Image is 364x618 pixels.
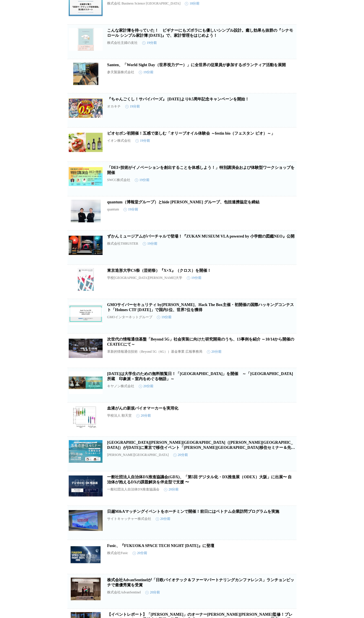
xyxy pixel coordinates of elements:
[107,63,286,67] a: Santen、「World Sight Day（世界視力デー）」に全世界の従業員が参加するボランティア活動を展開
[107,165,294,175] a: 「DEI×技術がイノベーションを創出することを体感しよう！」特別講演会および体験型ワークショップを開催
[69,371,103,394] img: 11/25（火）は大学生のための無料観覧日！「キヤノン・ミュージアム・キャンパス」を開催 ～「オルセー美術館所蔵 印象派－室内をめぐる物語」～
[107,315,152,320] p: GMOインターネットグループ
[107,40,138,45] p: 株式会社主婦の友社
[107,200,259,204] a: quantum（博報堂グループ）とhide [PERSON_NAME] グループ、包括連携協定を締結
[107,28,293,38] a: こんな家計簿を待っていた！ ビギナーにもズボラにも優しいシンプル設計。癒し効果も抜群の『シナモロール シンプル家計簿 [DATE]』で、家計管理をはじめよう！
[69,131,103,154] img: ビオセボン初開催！五感で楽しむ「オリーブオイル体験会 ～festin bio（フェスタン ビオ）～」
[135,138,150,143] time: 19分前
[69,509,103,532] img: 日越M&Aマッチングイベントをホーチミンで開催！前日にはベトナム企業訪問プログラムを実施
[69,234,103,257] img: ずかんミュージアムがバーチャルで登場！『ZUKAN MUSEUM VLA powered by 小学館の図鑑NEO』公開
[107,384,134,389] p: キヤノン株式会社
[107,241,138,246] p: 株式会社THRUSTER
[107,1,180,6] p: 株式会社 Business Science [GEOGRAPHIC_DATA]
[107,475,292,484] a: 一般社団法人自治体DX推進協議会(GDX)、「第5回 デジタル化・DX推進展（ODEX）大阪」に出展〜 自治体が抱えるDXの課題解決を伴走型で支援 〜
[107,234,294,238] a: ずかんミュージアムがバーチャルで登場！『ZUKAN MUSEUM VLA powered by 小学館の図鑑NEO』公開
[69,63,103,85] img: Santen、「World Sight Day（世界視力デー）」に全世界の従業員が参加するボランティア活動を展開
[136,413,151,418] time: 20分前
[69,28,103,51] img: こんな家計簿を待っていた！ ビギナーにもズボラにも優しいシンプル設計。癒し効果も抜群の『シナモロール シンプル家計簿 2026』で、家計管理をはじめよう！
[107,509,279,514] a: 日越M&Aマッチングイベントをホーチミンで開催！前日にはベトナム企業訪問プログラムを実施
[69,97,103,119] img: 『ちゃんごくし！サバイバーズ』 10月15日より0.5周年記念キャンペーンを開始！
[107,138,131,143] p: イオン株式会社
[187,275,201,280] time: 19分前
[107,590,141,595] p: 株式会社AdvanSentinel
[107,207,119,212] p: quantum
[107,413,132,418] p: 学校法人 順天堂
[145,590,160,595] time: 20分前
[69,302,103,325] img: GMOサイバーセキュリティ byイエラエ、Hack The Box主催・初開催の国際ハッキングコンテスト「Holmes CTF 2025」で国内1位、世界7位を獲得
[69,406,103,428] img: 血液がんの新規バイオマーカーを実用化
[143,241,157,246] time: 19分前
[69,200,103,222] img: quantum（博報堂グループ）とhide kasuga グループ、包括連携協定を締結
[69,165,103,188] img: 「DEI×技術がイノベーションを創出することを体感しよう！」特別講演会および体験型ワークショップを開催
[107,70,134,75] p: 参天製薬株式会社
[69,475,103,497] img: 一般社団法人自治体DX推進協議会(GDX)、「第5回 デジタル化・DX推進展（ODEX）大阪」に出展〜 自治体が抱えるDXの課題解決を伴走型で支援 〜
[107,372,293,381] a: [DATE]は大学生のための無料観覧日！「[GEOGRAPHIC_DATA]」を開催 ～「[GEOGRAPHIC_DATA]所蔵 印象派－室内をめぐる物語」～
[107,406,178,410] a: 血液がんの新規バイオマーカーを実用化
[69,578,103,600] img: 株式会社AdvanSentinelが「日欧バイオテック＆ファーマパートナリングカンファレンス」ランチョンピッチで最優秀賞を受賞
[107,440,295,455] a: [GEOGRAPHIC_DATA][PERSON_NAME][GEOGRAPHIC_DATA]（[PERSON_NAME][GEOGRAPHIC_DATA]）が[DATE]に東京で移住イベント「...
[107,453,169,457] p: [PERSON_NAME][GEOGRAPHIC_DATA]
[207,349,222,354] time: 20分前
[173,453,188,457] time: 20分前
[107,337,294,346] a: 次世代の情報通信基盤「Beyond 5G」社会実装に向けた研究開発のうち、13事例を紹介 ～10/14から開催のCEATECにて～
[139,384,153,389] time: 20分前
[135,178,149,182] time: 19分前
[133,551,147,555] time: 20分前
[157,315,172,320] time: 19分前
[69,337,103,359] img: 次世代の情報通信基盤「Beyond 5G」社会実装に向けた研究開発のうち、13事例を紹介 ～10/14から開催のCEATECにて～
[107,275,182,280] p: 学校[GEOGRAPHIC_DATA][PERSON_NAME]大学
[107,303,294,312] a: GMOサイバーセキュリティ by[PERSON_NAME]、Hack The Box主催・初開催の国際ハッキングコンテスト「Holmes CTF [DATE]」で国内1位、世界7位を獲得
[107,544,214,548] a: Fusic、『FUKUOKA SPACE TECH NIGHT [DATE]』に登壇
[107,349,202,354] p: 革新的情報通信技術（Beyond 5G（6G））基金事業 広報事務局
[69,440,103,463] img: 長崎県五島市（五島列島）が11月8日(土)に東京で移住イベント「五島市移住セミナー＆先輩移住者ほんねトーク」を開催！
[185,1,200,6] time: 18分前
[69,268,103,291] img: 東京造形大学CS祭（芸術祭）『X×X』（クロス）を開催！
[107,268,211,273] a: 東京造形大学CS祭（芸術祭）『X×X』（クロス）を開催！
[107,578,294,587] a: 株式会社AdvanSentinelが「日欧バイオテック＆ファーマパートナリングカンファレンス」ランチョンピッチで最優秀賞を受賞
[107,178,130,182] p: SWCC株式会社
[164,487,179,492] time: 20分前
[142,40,157,45] time: 19分前
[107,97,249,101] a: 『ちゃんごくし！サバイバーズ』 [DATE]より0.5周年記念キャンペーンを開始！
[125,104,140,109] time: 19分前
[107,131,275,135] a: ビオセボン初開催！五感で楽しむ「オリーブオイル体験会 ～festin bio（フェスタン ビオ）～」
[123,207,138,212] time: 19分前
[107,551,128,555] p: 株式会社Fusic
[107,104,121,109] p: オカキチ
[69,543,103,566] img: Fusic、『FUKUOKA SPACE TECH NIGHT 2025』に登壇
[107,516,151,521] p: サイトキャッチャー株式会社
[139,70,153,75] time: 19分前
[107,487,159,492] p: 一般社団法人自治体DX推進協議会
[156,516,170,521] time: 20分前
